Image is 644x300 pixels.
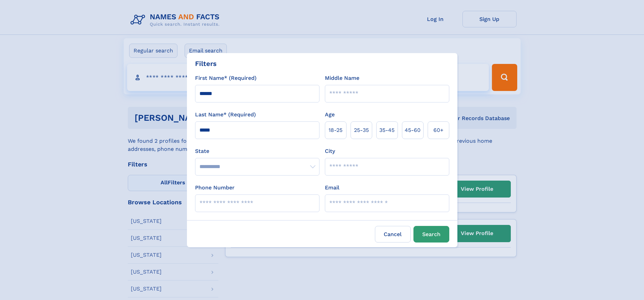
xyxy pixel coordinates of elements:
label: State [195,147,319,155]
label: City [325,147,335,155]
button: Search [413,226,449,243]
label: Last Name* (Required) [195,111,256,119]
label: Age [325,111,335,119]
div: Filters [195,59,217,69]
span: 18‑25 [329,126,342,134]
span: 35‑45 [379,126,395,134]
label: Middle Name [325,74,359,82]
label: Cancel [375,226,411,243]
span: 60+ [433,126,444,134]
label: Email [325,184,339,192]
span: 25‑35 [354,126,369,134]
span: 45‑60 [405,126,421,134]
label: Phone Number [195,184,235,192]
label: First Name* (Required) [195,74,257,82]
